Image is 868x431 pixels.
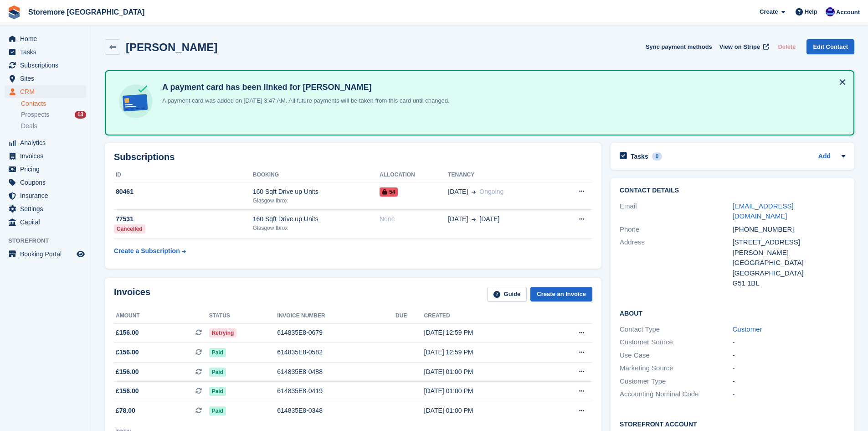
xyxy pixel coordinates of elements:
[5,176,86,189] a: menu
[114,246,180,256] div: Create a Subscription
[806,39,854,54] a: Edit Contact
[277,328,395,338] div: 614835E8-0679
[620,419,845,428] h2: Storefront Account
[253,187,380,197] div: 160 Sqft Drive up Units
[380,214,448,224] div: None
[114,287,150,302] h2: Invoices
[424,406,545,415] div: [DATE] 01:00 PM
[114,309,209,323] th: Amount
[21,121,86,131] a: Deals
[209,309,277,323] th: Status
[719,42,760,52] span: View on Stripe
[126,41,217,53] h2: [PERSON_NAME]
[21,99,86,108] a: Contacts
[716,39,771,54] a: View on Stripe
[733,278,845,289] div: G51 1BL
[620,201,732,222] div: Email
[75,249,86,260] a: Preview store
[20,46,75,58] span: Tasks
[620,237,732,289] div: Address
[253,197,380,205] div: Glasgow Ibrox
[733,268,845,279] div: [GEOGRAPHIC_DATA]
[5,136,86,149] a: menu
[20,216,75,228] span: Capital
[530,287,592,302] a: Create an Invoice
[253,214,380,224] div: 160 Sqft Drive up Units
[424,367,545,377] div: [DATE] 01:00 PM
[277,406,395,415] div: 614835E8-0348
[25,5,148,20] a: Storemore [GEOGRAPHIC_DATA]
[620,187,845,194] h2: Contact Details
[424,309,545,323] th: Created
[733,224,845,235] div: [PHONE_NUMBER]
[159,96,450,105] p: A payment card was added on [DATE] 3:47 AM. All future payments will be taken from this card unti...
[20,136,75,149] span: Analytics
[114,187,253,197] div: 80461
[5,32,86,45] a: menu
[116,386,139,396] span: £156.00
[620,376,732,387] div: Customer Type
[479,214,499,224] span: [DATE]
[652,152,663,161] div: 0
[21,122,37,130] span: Deals
[733,350,845,361] div: -
[20,203,75,215] span: Settings
[487,287,527,302] a: Guide
[5,216,86,228] a: menu
[20,72,75,85] span: Sites
[209,406,226,415] span: Paid
[5,85,86,98] a: menu
[760,7,778,16] span: Create
[20,32,75,45] span: Home
[424,328,545,338] div: [DATE] 12:59 PM
[20,189,75,202] span: Insurance
[114,243,186,260] a: Create a Subscription
[159,82,450,93] h4: A payment card has been linked for [PERSON_NAME]
[620,224,732,235] div: Phone
[114,214,253,224] div: 77531
[20,248,75,260] span: Booking Portal
[620,363,732,374] div: Marketing Source
[20,59,75,72] span: Subscriptions
[116,328,139,338] span: £156.00
[20,85,75,98] span: CRM
[117,82,155,120] img: card-linked-ebf98d0992dc2aeb22e95c0e3c79077019eb2392cfd83c6a337811c24bc77127.svg
[733,337,845,348] div: -
[253,168,380,182] th: Booking
[5,163,86,176] a: menu
[114,168,253,182] th: ID
[8,236,91,245] span: Storefront
[277,367,395,377] div: 614835E8-0488
[209,387,226,396] span: Paid
[818,151,831,162] a: Add
[209,368,226,377] span: Paid
[646,39,712,54] button: Sync payment methods
[631,152,648,161] h2: Tasks
[253,224,380,232] div: Glasgow Ibrox
[380,187,398,197] span: 54
[116,367,139,377] span: £156.00
[21,110,86,119] a: Prospects 13
[479,188,503,195] span: Ongoing
[733,248,845,268] div: [PERSON_NAME][GEOGRAPHIC_DATA]
[7,5,21,19] img: stora-icon-8386f47178a22dfd0bd8f6a31ec36ba5ce8667c1dd55bd0f319d3a0aa187defe.svg
[733,325,762,333] a: Customer
[733,376,845,387] div: -
[5,59,86,72] a: menu
[5,150,86,162] a: menu
[5,203,86,215] a: menu
[75,111,86,119] div: 13
[21,110,49,119] span: Prospects
[20,176,75,189] span: Coupons
[277,348,395,357] div: 614835E8-0582
[620,337,732,348] div: Customer Source
[448,168,555,182] th: Tenancy
[448,214,468,224] span: [DATE]
[114,152,592,162] h2: Subscriptions
[5,72,86,85] a: menu
[5,46,86,58] a: menu
[774,39,799,54] button: Delete
[20,150,75,162] span: Invoices
[805,7,817,16] span: Help
[424,386,545,396] div: [DATE] 01:00 PM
